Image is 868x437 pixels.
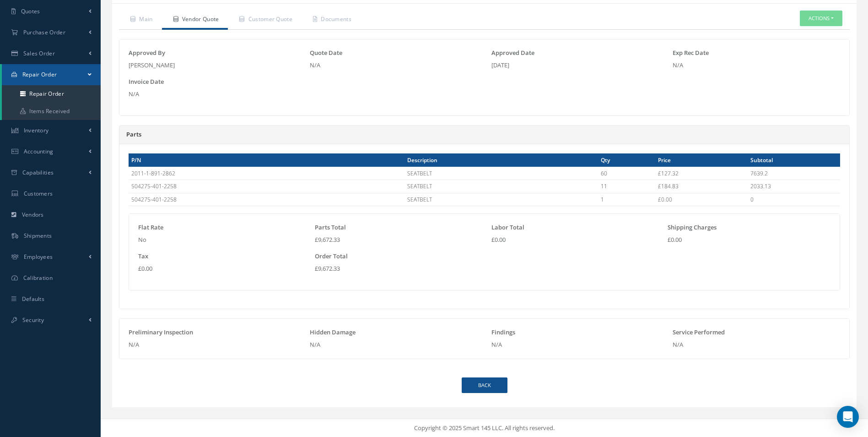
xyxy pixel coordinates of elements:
[2,85,101,103] a: Repair Order
[24,232,52,240] span: Shipments
[24,147,54,155] span: Accounting
[22,316,44,324] span: Security
[23,28,65,36] span: Purchase Order
[315,264,478,273] div: £9,672.33
[491,61,659,70] div: [DATE]
[162,11,228,30] a: Vendor Quote
[2,103,101,120] a: Items Received
[129,49,165,58] label: Approved By
[655,180,748,193] td: £184.83
[404,193,598,206] td: SEATBELT
[673,49,709,58] label: Exp Rec Date
[310,328,356,337] label: Hidden Damage
[129,328,193,337] label: Preliminary Inspection
[750,182,837,190] div: 2033.13
[598,153,655,167] th: Qty
[655,193,748,206] td: £0.00
[23,49,55,57] span: Sales Order
[22,169,54,176] span: Capabilities
[462,377,507,393] a: Back
[24,253,53,261] span: Employees
[138,264,301,273] div: £0.00
[24,190,53,197] span: Customers
[673,328,725,337] label: Service Performed
[750,169,837,177] div: 7639.2
[748,153,840,167] th: Subtotal
[24,126,49,134] span: Inventory
[228,11,302,30] a: Customer Quote
[129,61,175,69] span: [PERSON_NAME]
[598,193,655,206] td: 1
[23,274,53,282] span: Calibration
[129,340,296,350] div: N/A
[22,71,57,78] span: Repair Order
[315,235,478,245] div: £9,672.33
[110,424,859,433] div: Copyright © 2025 Smart 145 LLC. All rights reserved.
[404,180,598,193] td: SEATBELT
[310,49,342,58] label: Quote Date
[750,196,837,203] div: 0
[2,64,101,85] a: Repair Order
[129,167,404,180] td: 2011-1-891-2862
[138,223,163,232] label: Flat Rate
[302,11,361,30] a: Documents
[129,90,296,99] div: N/A
[129,180,404,193] td: 504275-401-2258
[21,7,40,15] span: Quotes
[837,406,859,428] div: Open Intercom Messenger
[119,11,162,30] a: Main
[491,49,534,58] label: Approved Date
[22,211,44,218] span: Vendors
[800,11,842,27] button: Actions
[22,295,44,303] span: Defaults
[673,340,840,350] div: N/A
[668,235,830,245] div: £0.00
[598,167,655,180] td: 60
[655,167,748,180] td: £127.32
[404,167,598,180] td: SEATBELT
[310,61,477,70] div: N/A
[126,131,842,138] h5: Parts
[138,235,301,245] div: No
[598,180,655,193] td: 11
[310,340,477,350] div: N/A
[129,193,404,206] td: 504275-401-2258
[655,153,748,167] th: Price
[404,153,598,167] th: Description
[129,153,404,167] th: P/N
[138,252,148,261] label: Tax
[315,223,346,232] label: Parts Total
[491,340,659,350] div: N/A
[673,61,840,70] div: N/A
[491,223,524,232] label: Labor Total
[491,235,654,245] div: £0.00
[315,252,348,261] label: Order Total
[668,223,717,232] label: Shipping Charges
[491,328,515,337] label: Findings
[129,77,164,87] label: Invoice Date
